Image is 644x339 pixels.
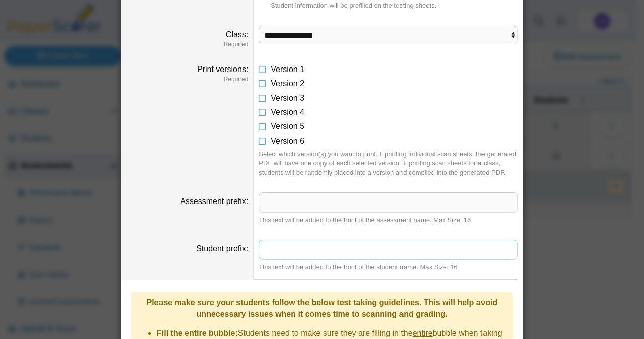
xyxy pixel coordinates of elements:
span: Version 4 [271,108,304,116]
label: Class [226,30,248,39]
dfn: Required [126,40,248,49]
b: Fill the entire bubble: [156,329,238,337]
div: This text will be added to the front of the student name. Max Size: 16 [259,263,518,272]
dfn: Student information will be prefilled on the testing sheets. [271,1,518,10]
label: Assessment prefix [180,197,248,206]
label: Print versions [197,65,248,74]
dfn: Required [126,75,248,84]
span: Version 1 [271,65,304,74]
div: Select which version(s) you want to print. If printing individual scan sheets, the generated PDF ... [259,150,518,177]
span: Version 2 [271,79,304,88]
u: entire [413,329,433,337]
b: Please make sure your students follow the below test taking guidelines. This will help avoid unne... [146,298,497,318]
div: This text will be added to the front of the assessment name. Max Size: 16 [259,216,518,225]
span: Version 3 [271,94,304,102]
span: Version 5 [271,122,304,130]
span: Version 6 [271,137,304,145]
label: Student prefix [196,244,248,253]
